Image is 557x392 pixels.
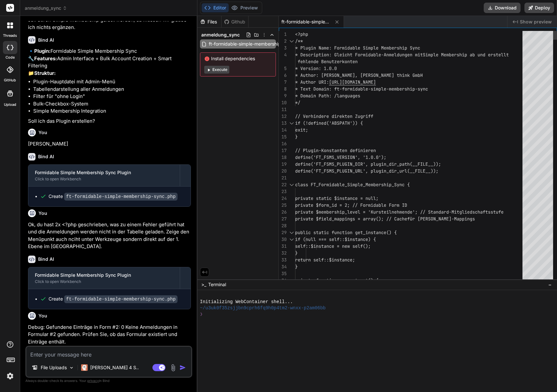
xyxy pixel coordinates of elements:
div: Click to collapse the range. [287,229,296,236]
div: Click to collapse the range. [287,120,296,127]
div: 2 [279,38,287,45]
div: 31 [279,243,287,250]
div: 16 [279,140,287,147]
li: Bulk-Checkbox-System [33,100,191,108]
p: 🔹 Formidable Simple Membership Sync 🔧 Admin Interface + Bulk Account Creation + Smart Filtering 📁 [28,48,191,77]
span: fehlende Benutzerkonten [298,59,358,64]
div: Click to collapse the range. [287,277,296,284]
strong: Struktur: [34,70,56,76]
p: Ok, du hast 2x <?php geschrieben, was zu einem Fehler geführt hat und die Anmeldungen werden nich... [28,221,191,250]
label: GitHub [4,77,16,83]
span: } [295,264,298,270]
span: Terminal [208,281,226,288]
span: private static $instance = null; [295,195,378,201]
button: − [547,279,553,290]
span: * Version: 1.0.0 [295,65,337,71]
div: Create [49,193,178,200]
span: ft-formidable-simple-membership-sync.php [208,40,303,48]
code: ft-formidable-simple-membership-sync.php [64,193,178,201]
button: Download [484,3,521,13]
span: * Description: Gleicht Formidable-Anmeldungen mit [295,52,423,58]
div: 29 [279,229,287,236]
div: 6 [279,72,287,79]
img: settings [5,371,16,382]
span: private $form_id = 2; // Formidable Form ID [295,202,407,208]
div: 8 [279,86,287,92]
span: public static function get_instance() { [295,230,397,235]
div: 34 [279,263,287,270]
span: } [295,134,298,140]
div: 36 [279,277,287,284]
h6: Bind AI [38,256,54,262]
strong: Features: [34,55,57,62]
label: Upload [4,102,16,107]
div: 26 [279,209,287,216]
span: * Domain Path: /languages [295,93,360,99]
div: 10 [279,99,287,106]
span: ~/u3uk0f35zsjjbn9cprh6fq9h0p4tm2-wnxx-p2am06bb [200,305,326,311]
span: nc [423,86,428,92]
div: 33 [279,257,287,263]
div: Github [221,19,248,25]
span: anmeldung_sync [201,32,240,38]
div: 25 [279,202,287,209]
li: Simple Membership Integration [33,107,191,115]
span: private function __construct() { [295,277,378,283]
button: Preview [229,3,261,12]
span: class FT_Formidable_Simple_Membership_Sync { [295,182,410,188]
div: 19 [279,161,287,168]
label: code [6,55,15,60]
div: 30 [279,236,287,243]
div: 14 [279,127,287,133]
span: E__)); [425,161,441,167]
h6: Bind AI [38,153,54,160]
span: <?php [295,31,308,37]
div: 24 [279,195,287,202]
h6: You [38,313,47,319]
span: // Verhindere direkten Zugriff [295,113,373,119]
span: exit; [295,127,308,133]
h6: Bind AI [38,37,54,43]
span: * Author: [PERSON_NAME], [PERSON_NAME] think GmbH [295,72,423,78]
span: define('FT_FSMS_VERSION', '1.0.0'); [295,154,386,160]
button: Execute [204,66,229,74]
span: __)); [425,168,438,174]
div: Click to open Workbench [35,176,173,182]
span: privacy [87,379,99,383]
h6: You [38,210,47,217]
span: private $field_mappings = array(); // Cache [295,216,407,222]
img: Pick Models [69,365,74,371]
img: Claude 4 Sonnet [81,364,88,371]
div: 32 [279,250,287,257]
span: return self::$instance; [295,257,355,263]
span: * Text Domain: ft-formidable-simple-membership-sy [295,86,423,92]
div: 12 [279,113,287,120]
img: icon [179,364,186,371]
div: 21 [279,175,287,181]
span: Install dependencies [204,55,272,62]
p: Always double-check its answers. Your in Bind [25,378,192,384]
div: 27 [279,216,287,222]
span: private $membership_level = 'Kursteilnehmende' [295,209,415,215]
div: 28 [279,222,287,229]
div: 20 [279,168,287,175]
div: 23 [279,188,287,195]
div: 15 [279,133,287,140]
span: − [548,281,552,288]
div: 5 [279,65,287,72]
li: Tabellendarstellung aller Anmeldungen [33,86,191,93]
p: [PERSON_NAME] [28,140,191,148]
span: // Plugin-Konstanten definieren [295,147,376,153]
li: Plugin-Hauptdatei mit Admin-Menü [33,78,191,86]
div: 18 [279,154,287,161]
span: ft-formidable-simple-membership-sync.php [281,19,330,25]
div: Formidable Simple Membership Sync Plugin [35,169,173,176]
strong: Plugin: [34,48,50,54]
p: File Uploads [41,364,67,371]
p: [PERSON_NAME] 4 S.. [90,364,139,371]
p: Debug: Gefundene Einträge in Form #2: 0 Keine Anmeldungen in Formular #2 gefunden. Prüfen Sie, ob... [28,324,191,346]
span: if (null === self::$instance) { [295,236,376,242]
div: 22 [279,181,287,188]
p: Soll ich das Plugin erstellen? [28,118,191,125]
div: Formidable Simple Membership Sync Plugin [35,272,173,278]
